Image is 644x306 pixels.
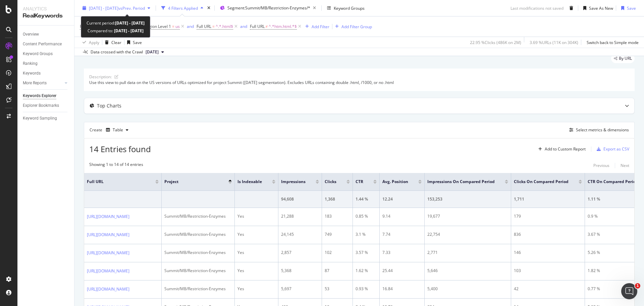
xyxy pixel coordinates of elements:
span: Impressions On Compared Period [427,179,495,185]
div: Yes [237,268,275,274]
a: Overview [23,31,69,38]
a: Keyword Sampling [23,115,69,122]
span: 2025 Jun. 17th [146,49,159,55]
div: Keywords Explorer [23,92,56,99]
div: Previous [593,163,609,168]
div: Top Charts [97,102,121,109]
div: More Reports [23,80,47,87]
button: Switch back to Simple mode [584,37,639,48]
div: Description: [89,74,112,80]
div: 5,646 [427,268,508,274]
div: Save [627,5,636,11]
div: Export as CSV [603,146,629,152]
span: 1 [635,283,640,289]
div: 53 [325,286,350,292]
div: Compared to: [88,27,144,35]
div: Current period: [87,19,145,27]
div: 179 [514,213,582,219]
a: [URL][DOMAIN_NAME] [87,268,129,274]
div: 12.24 [382,196,422,202]
button: Save As New [581,3,613,13]
button: Save [124,37,142,48]
div: and [187,24,194,29]
a: Content Performance [23,41,69,48]
span: ≠ [266,24,268,29]
div: 5,400 [427,286,508,292]
div: 22.95 % Clicks ( 486K on 2M ) [470,39,521,45]
div: 146 [514,250,582,256]
div: Keyword Groups [334,5,365,11]
button: Previous [593,162,609,170]
div: 0.85 % [356,213,377,219]
a: Explorer Bookmarks [23,102,69,109]
div: Table [113,128,123,132]
div: 3.1 % [356,231,377,237]
div: 21,288 [281,213,319,219]
span: Clicks On Compared Period [514,179,569,185]
button: Clear [102,37,121,48]
a: Ranking [23,60,69,67]
b: [DATE] - [DATE] [113,28,144,34]
a: [URL][DOMAIN_NAME] [87,286,129,293]
div: Showing 1 to 14 of 14 entries [89,162,143,170]
div: Yes [237,231,275,237]
div: 24,145 [281,231,319,237]
div: 2,857 [281,250,319,256]
div: Summit/MB/Restriction-Enzymes [164,231,232,237]
div: RealKeywords [23,12,69,20]
div: Yes [237,213,275,219]
span: By URL [619,56,632,60]
a: [URL][DOMAIN_NAME] [87,250,129,256]
div: Apply [89,39,99,45]
div: Keyword Groups [23,50,53,57]
div: 836 [514,231,582,237]
span: ^.*.html$ [216,22,233,31]
div: 42 [514,286,582,292]
div: Summit/MB/Restriction-Enzymes [164,268,232,274]
div: Content Performance [23,41,62,48]
button: Save [619,3,636,13]
div: Data crossed with the Crawl [91,49,143,55]
span: = [172,24,174,29]
div: 16.84 [382,286,422,292]
button: 4 Filters Applied [159,3,206,13]
span: Clicks [325,179,336,185]
span: ^.*htm.html.*$ [269,22,297,31]
div: 19,677 [427,213,508,219]
div: Explorer Bookmarks [23,102,59,109]
div: and [240,24,247,29]
div: Summit/MB/Restriction-Enzymes [164,250,232,256]
div: Clear [111,39,121,45]
div: Next [621,163,629,168]
div: 0.93 % [356,286,377,292]
div: 1.44 % [356,196,377,202]
button: Add Filter Group [332,23,372,31]
div: Summit/MB/Restriction-Enzymes [164,286,232,292]
a: Keywords Explorer [23,92,69,99]
span: Full URL [87,179,145,185]
div: 5,368 [281,268,319,274]
div: 153,253 [427,196,508,202]
span: Avg. Position [382,179,408,185]
button: and [187,23,194,30]
div: Save [133,39,142,45]
div: Yes [237,286,275,292]
div: 5,697 [281,286,319,292]
span: Project [164,179,218,185]
span: us [175,22,180,31]
span: = [212,24,215,29]
div: Add Filter [312,24,329,29]
div: 1,368 [325,196,350,202]
div: Save As New [589,5,613,11]
div: 3.57 % [356,250,377,256]
div: 25.44 [382,268,422,274]
div: 9.14 [382,213,422,219]
a: Keyword Groups [23,50,69,57]
span: Full URL [197,24,211,29]
button: Segment:Summit/MB/Restriction-Enzymes/* [217,3,319,13]
div: Last modifications not saved [511,5,563,11]
div: Ranking [23,60,38,67]
span: [DATE] - [DATE] [89,5,118,11]
button: Select metrics & dimensions [567,126,629,134]
iframe: Intercom live chat [621,283,637,299]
